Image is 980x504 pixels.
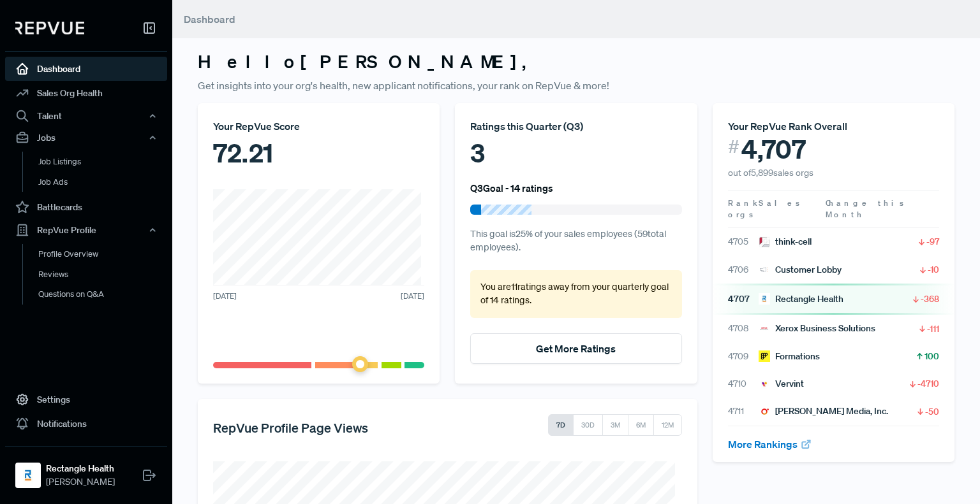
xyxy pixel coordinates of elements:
strong: Rectangle Health [46,462,115,475]
a: Profile Overview [22,244,184,264]
a: Reviews [22,264,184,285]
a: Battlecards [5,195,167,219]
img: O'Reilly Media, Inc. [759,406,770,417]
span: out of 5,899 sales orgs [728,167,813,178]
button: 7D [548,414,574,436]
a: More Rankings [728,438,812,450]
span: 4,707 [741,134,806,164]
button: Get More Ratings [470,333,681,364]
a: Notifications [5,412,167,436]
span: Rank [728,198,759,209]
button: 12M [653,414,682,436]
p: Get insights into your org's health, new applicant notifications, your rank on RepVue & more! [198,78,954,93]
span: 4709 [728,350,759,363]
span: 4705 [728,235,759,248]
a: Questions on Q&A [22,284,184,305]
button: Talent [5,105,167,127]
div: 72.21 [213,134,424,172]
span: 4706 [728,263,759,277]
img: Xerox Business Solutions [759,323,770,335]
p: You are 11 ratings away from your quarterly goal of 14 ratings . [480,280,671,308]
span: # [728,134,739,160]
div: Your RepVue Score [213,119,424,134]
div: think-cell [759,235,812,248]
span: [DATE] [213,291,237,302]
span: -4710 [917,377,939,390]
span: Sales orgs [728,198,802,220]
img: Rectangle Health [759,293,770,305]
img: think-cell [759,236,770,248]
div: Xerox Business Solutions [759,322,875,335]
button: Jobs [5,127,167,148]
span: -368 [921,292,939,305]
a: Dashboard [5,57,167,81]
span: -111 [927,322,939,335]
span: [PERSON_NAME] [46,475,115,489]
img: Customer Lobby [759,264,770,275]
h3: Hello [PERSON_NAME] , [198,51,954,73]
span: -10 [928,263,939,276]
h5: RepVue Profile Page Views [213,420,368,435]
span: Your RepVue Rank Overall [728,120,847,133]
a: Job Ads [22,172,184,192]
span: 4707 [728,292,759,306]
span: Change this Month [826,198,906,220]
button: 6M [628,414,654,436]
p: This goal is 25 % of your sales employees ( 59 total employees). [470,227,681,255]
a: Settings [5,387,167,412]
div: Customer Lobby [759,263,842,277]
h6: Q3 Goal - 14 ratings [470,182,553,194]
button: RepVue Profile [5,219,167,241]
div: 3 [470,134,681,172]
span: 100 [924,350,939,363]
button: 3M [602,414,628,436]
a: Sales Org Health [5,81,167,105]
div: Vervint [759,377,804,391]
button: 30D [573,414,603,436]
a: Rectangle HealthRectangle Health[PERSON_NAME] [5,446,167,494]
span: 4710 [728,377,759,391]
span: -97 [926,235,939,248]
img: Rectangle Health [18,465,38,486]
span: 4711 [728,405,759,418]
span: Dashboard [184,13,235,25]
img: Formations [759,350,770,362]
img: RepVue [15,22,84,34]
div: Rectangle Health [759,292,843,306]
img: Vervint [759,378,770,390]
span: -50 [925,405,939,418]
span: 4708 [728,322,759,335]
div: Formations [759,350,820,363]
div: [PERSON_NAME] Media, Inc. [759,405,888,418]
div: Ratings this Quarter ( Q3 ) [470,119,681,134]
span: [DATE] [401,291,424,302]
a: Job Listings [22,152,184,172]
